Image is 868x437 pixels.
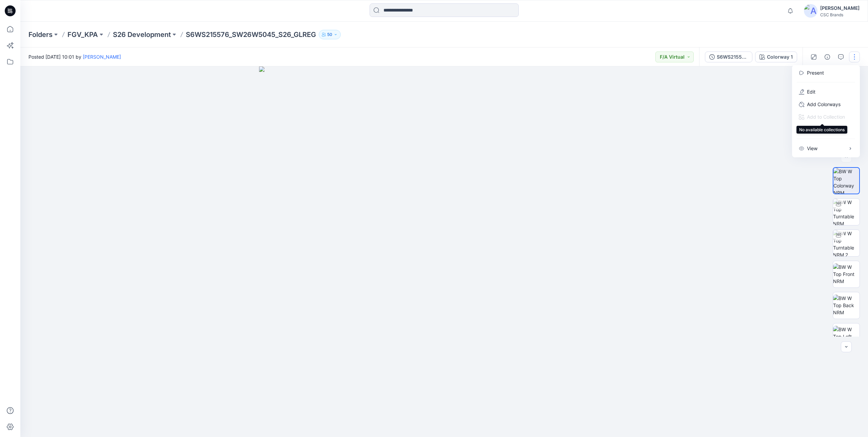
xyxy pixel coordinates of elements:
div: CSC Brands [820,12,860,17]
img: BW W Top Turntable NRM [833,199,860,225]
p: 50 [327,31,332,38]
a: [PERSON_NAME] [83,54,121,60]
img: BW W Top Colorway NRM [833,168,859,194]
img: avatar [804,4,817,18]
a: Present [807,69,824,76]
a: S26 Development [113,30,171,39]
button: Colorway 1 [755,52,797,62]
p: S6WS215576_SW26W5045_S26_GLREG [186,30,316,39]
img: BW W Top Left NRM [833,326,860,347]
a: FGV_KPA [67,30,98,39]
div: Colorway 1 [767,53,793,61]
img: BW W Top Back NRM [833,295,860,316]
button: 50 [319,30,341,39]
span: Posted [DATE] 10:01 by [28,53,121,60]
button: Details [822,52,833,62]
p: Add Colorways [807,101,841,108]
img: BW W Top Front NRM [833,263,860,285]
a: Folders [28,30,53,39]
div: S6WS215576_SW26W5045_S26_GLREG_VFA [717,53,748,61]
p: Duplicate to... [807,126,838,133]
img: eyJhbGciOiJIUzI1NiIsImtpZCI6IjAiLCJzbHQiOiJzZXMiLCJ0eXAiOiJKV1QifQ.eyJkYXRhIjp7InR5cGUiOiJzdG9yYW... [259,66,630,437]
a: Edit [807,88,815,95]
p: View [807,145,817,152]
button: S6WS215576_SW26W5045_S26_GLREG_VFA [705,52,752,62]
div: [PERSON_NAME] [820,4,860,12]
img: BW W Top Turntable NRM 2 [833,230,860,256]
